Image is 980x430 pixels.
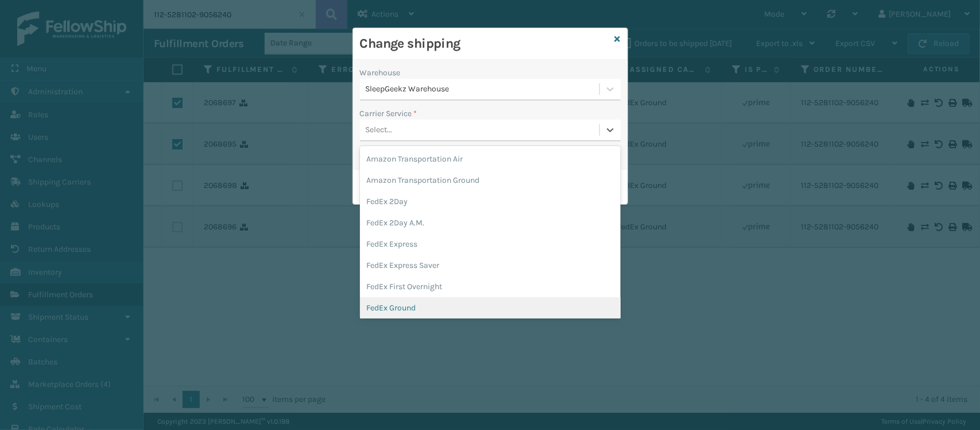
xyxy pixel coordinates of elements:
div: SleepGeekz Warehouse [366,83,601,95]
div: FedEx 2Day [360,191,621,212]
div: FedEx Express [360,233,621,255]
div: Select... [366,124,393,136]
label: Carrier Service [360,107,417,120]
div: Amazon Transportation Air [360,148,621,170]
div: FedEx Express Saver [360,255,621,276]
label: Warehouse [360,67,401,79]
div: Amazon Transportation Ground [360,170,621,191]
h3: Change shipping [360,35,610,52]
div: FedEx Ground [360,297,621,318]
div: FedEx 2Day A.M. [360,212,621,233]
div: FedEx First Overnight [360,276,621,297]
